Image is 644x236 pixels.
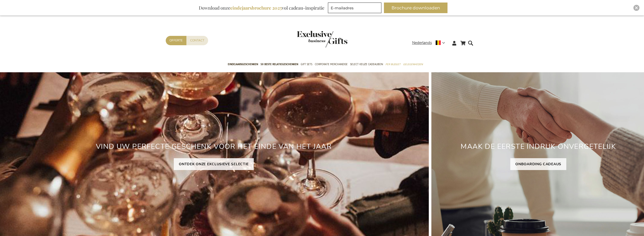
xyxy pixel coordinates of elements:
a: 50 beste relatiegeschenken [261,58,298,71]
span: Select Keuze Cadeaubon [350,62,383,67]
span: Corporate Merchandise [315,62,348,67]
button: Brochure downloaden [384,3,447,13]
div: Close [633,5,639,11]
a: store logo [297,31,322,48]
a: ONBOARDING CADEAUS [510,158,566,170]
a: Eindejaarsgeschenken [228,58,258,71]
form: marketing offers and promotions [328,3,383,15]
span: Eindejaarsgeschenken [228,62,258,67]
input: E-mailadres [328,3,381,13]
img: Close [635,6,638,9]
div: Download onze vol cadeau-inspiratie [197,3,327,13]
span: 50 beste relatiegeschenken [261,62,298,67]
a: Select Keuze Cadeaubon [350,58,383,71]
a: Offerte [166,36,186,45]
a: Gift Sets [301,58,312,71]
a: Corporate Merchandise [315,58,348,71]
a: ONTDEK ONZE EXCLUSIEVE SELECTIE [174,158,254,170]
img: Exclusive Business gifts logo [297,31,347,48]
a: Gelegenheden [403,58,423,71]
span: Per Budget [385,62,401,67]
a: Contact [186,36,208,45]
span: Gift Sets [301,62,312,67]
b: eindejaarsbrochure 2025 [230,5,282,11]
a: Per Budget [385,58,401,71]
span: Nederlands [412,40,432,46]
span: Gelegenheden [403,62,423,67]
